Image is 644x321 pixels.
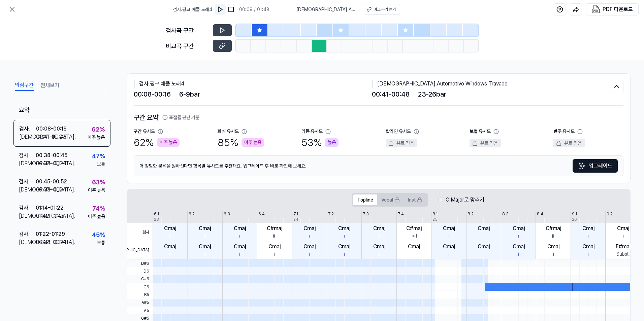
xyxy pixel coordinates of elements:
[224,211,230,217] div: 6.3
[443,224,455,233] div: Cmaj
[553,251,554,258] div: i
[36,125,67,133] div: 00:08 - 00:16
[157,138,180,147] div: 아주 높음
[217,6,224,13] img: play
[386,139,417,147] div: 유료 전용
[432,216,438,222] div: 25
[127,283,153,291] span: C6
[448,233,449,240] div: i
[134,155,623,176] div: 더 정밀한 분석을 원하신다면 항목별 유사도를 추천해요. 업그레이드 후 바로 확인해 보세요.
[127,291,153,298] span: B5
[338,243,350,251] div: Cmaj
[13,101,110,120] div: 요약
[268,243,281,251] div: Cmaj
[379,233,380,240] div: i
[166,41,209,50] div: 비교곡 구간
[199,224,211,233] div: Cmaj
[309,251,310,258] div: i
[411,233,417,240] div: ♯I
[92,178,105,187] div: 63 %
[518,251,519,258] div: i
[483,233,484,240] div: i
[169,251,170,258] div: i
[502,211,509,217] div: 8.3
[338,224,350,233] div: Cmaj
[97,239,105,246] div: 보통
[572,211,577,217] div: 9.1
[603,5,633,14] div: PDF 다운로드
[239,251,240,258] div: i
[258,211,265,217] div: 6.4
[19,125,36,133] div: 검사 .
[127,259,153,267] span: D#6
[588,233,589,240] div: i
[582,224,594,233] div: Cmaj
[373,243,385,251] div: Cmaj
[239,233,240,240] div: i
[36,151,67,159] div: 00:38 - 00:45
[36,238,66,246] div: 00:33 - 00:41
[36,212,65,220] div: 01:42 - 01:49
[234,243,246,251] div: Cmaj
[328,211,334,217] div: 7.2
[446,196,484,204] label: C Major로 맞추기
[218,135,264,150] div: 85 %
[616,243,631,251] div: F#maj
[199,243,211,251] div: Cmaj
[617,224,629,233] div: Cmaj
[272,233,278,240] div: ♯I
[92,204,105,213] div: 74 %
[19,212,36,220] div: [DEMOGRAPHIC_DATA] .
[19,151,36,159] div: 검사 .
[204,233,205,240] div: i
[573,159,618,173] button: 업그레이드
[134,89,171,99] span: 00:08 - 00:16
[553,128,575,135] div: 반주 유사도
[353,194,377,205] button: Topline
[372,89,410,99] span: 00:41 - 00:48
[478,243,490,251] div: Cmaj
[127,223,153,241] span: 검사
[134,128,155,135] div: 구간 유사도
[154,211,159,217] div: 6.1
[134,112,623,122] h2: 구간 요약
[443,243,455,251] div: Cmaj
[19,230,36,238] div: 검사 .
[478,224,490,233] div: Cmaj
[303,224,316,233] div: Cmaj
[162,114,199,121] button: 표절률 판단 기준
[623,233,624,240] div: i
[468,211,474,217] div: 8.2
[97,160,105,168] div: 보통
[372,80,610,88] div: [DEMOGRAPHIC_DATA] . Automotivo Windows Travado
[432,211,438,217] div: 8.1
[88,134,105,141] div: 아주 높음
[19,159,36,168] div: [DEMOGRAPHIC_DATA] .
[573,159,618,173] a: Sparkles업그레이드
[296,6,356,13] span: [DEMOGRAPHIC_DATA] . Automotivo Windows Travado
[19,186,36,194] div: [DEMOGRAPHIC_DATA] .
[92,151,105,160] div: 47 %
[364,4,400,15] button: 비교 음악 듣기
[239,6,269,13] div: 00:09 / 01:48
[218,128,239,135] div: 화성 유사도
[373,224,385,233] div: Cmaj
[164,224,176,233] div: Cmaj
[518,233,519,240] div: i
[377,194,404,205] button: Vocal
[470,139,501,147] div: 유료 전용
[572,216,577,222] div: 26
[15,80,34,91] button: 의심구간
[293,216,298,222] div: 24
[406,224,422,233] div: C#maj
[19,204,36,212] div: 검사 .
[204,251,205,258] div: i
[88,187,105,194] div: 아주 높음
[127,241,153,259] span: [DEMOGRAPHIC_DATA]
[551,233,556,240] div: ♯I
[374,6,396,12] div: 비교 음악 듣기
[470,128,491,135] div: 보컬 유사도
[19,178,36,186] div: 검사 .
[398,211,404,217] div: 7.4
[578,162,586,170] img: Sparkles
